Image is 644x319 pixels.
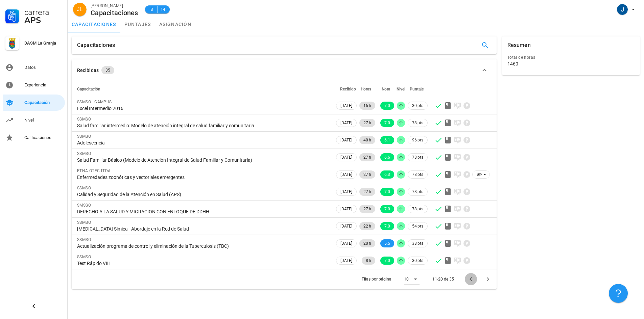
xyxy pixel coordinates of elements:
a: Capacitación [3,95,65,111]
div: Actualización programa de control y eliminación de la Tuberculosis (TBC) [77,243,329,249]
span: 6.3 [384,170,390,179]
span: [DATE] [340,222,352,230]
span: [DATE] [340,188,352,195]
div: avatar [617,4,628,15]
button: Página anterior [465,273,477,285]
span: 78 pts [412,171,423,178]
span: 40 h [363,136,371,144]
th: Capacitación [72,81,335,97]
span: 27 h [363,170,371,179]
div: Carrera [24,8,62,16]
a: puntajes [120,16,155,32]
span: SSMSO [77,220,91,225]
a: Experiencia [3,77,65,93]
span: Puntaje [410,87,424,91]
span: 78 pts [412,119,423,126]
div: 10Filas por página: [404,274,420,285]
span: [DATE] [340,257,352,264]
div: Resumen [507,36,531,54]
span: [DATE] [340,171,352,178]
div: 1460 [507,61,518,67]
span: 20 h [363,239,371,247]
span: 22 h [363,222,371,230]
span: [DATE] [340,136,352,144]
span: 54 pts [412,223,423,230]
div: Adolescencia [77,140,329,146]
span: SSMSO [77,151,91,156]
div: Total de horas [507,54,635,61]
div: Calificaciones [24,135,62,140]
div: Calidad y Seguridad de la Atención en Salud (APS) [77,191,329,197]
div: Experiencia [24,82,62,88]
span: 27 h [363,205,371,213]
span: 27 h [363,153,371,161]
span: ETNA OTEC LTDA [77,168,111,173]
span: SSMSO [77,237,91,242]
div: 10 [404,276,409,282]
th: Puntaje [406,81,429,97]
span: 8 h [366,257,371,265]
span: 7.0 [384,257,390,265]
span: 7.0 [384,119,390,127]
span: 78 pts [412,206,423,212]
div: Filas por página: [362,269,420,289]
div: Recibidas [77,67,99,74]
span: SSMSO [77,117,91,122]
div: Salud familiar intermedio: Modelo de atención integral de salud familiar y comunitaria [77,123,329,129]
span: SSMSO - CAMPUS [77,100,112,104]
span: [DATE] [340,102,352,109]
span: 6.6 [384,153,390,161]
div: Enfermedades zoonóticas y vectoriales emergentes [77,174,329,180]
span: 30 pts [412,257,423,264]
div: Excel Intermedio 2016 [77,105,329,111]
span: [DATE] [340,205,352,213]
div: Nivel [24,117,62,123]
div: [MEDICAL_DATA] Símica - Abordaje en la Red de Salud [77,226,329,232]
span: 35 [105,66,110,74]
span: SSMSO [77,186,91,190]
span: JL [77,3,83,16]
a: asignación [155,16,196,32]
span: SSMSO [77,255,91,259]
span: Capacitación [77,87,100,91]
div: Test Rápido VIH [77,260,329,266]
span: SSMSO [77,134,91,139]
th: Recibido [335,81,358,97]
span: 7.0 [384,188,390,196]
div: Datos [24,65,62,70]
th: Horas [358,81,377,97]
span: 78 pts [412,188,423,195]
span: 78 pts [412,154,423,161]
div: Capacitaciones [77,36,115,54]
a: Datos [3,59,65,76]
span: Recibido [340,87,356,91]
span: 5.5 [384,239,390,247]
a: Calificaciones [3,130,65,146]
div: DERECHO A LA SALUD Y MIGRACION CON ENFOQUE DE DDHH [77,209,329,215]
span: [DATE] [340,154,352,161]
span: [DATE] [340,119,352,127]
span: SMSSO [77,203,91,208]
span: 14 [160,6,166,13]
span: 7.0 [384,222,390,230]
span: 27 h [363,188,371,196]
a: Nivel [3,112,65,128]
div: Salud Familiar Básico (Modelo de Atención Integral de Salud Familiar y Comunitaria) [77,157,329,163]
span: [DATE] [340,240,352,247]
div: Capacitaciones [91,9,138,17]
span: B [149,6,154,13]
span: 7.0 [384,205,390,213]
span: 6.1 [384,136,390,144]
div: Capacitación [24,100,62,105]
span: 30 pts [412,102,423,109]
button: Página siguiente [482,273,494,285]
span: 96 pts [412,137,423,143]
div: [PERSON_NAME] [91,2,138,9]
span: Horas [361,87,371,91]
span: Nota [382,87,390,91]
span: 27 h [363,119,371,127]
span: 7.0 [384,102,390,110]
span: 38 pts [412,240,423,247]
div: APS [24,16,62,24]
div: 11-20 de 35 [432,276,454,282]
